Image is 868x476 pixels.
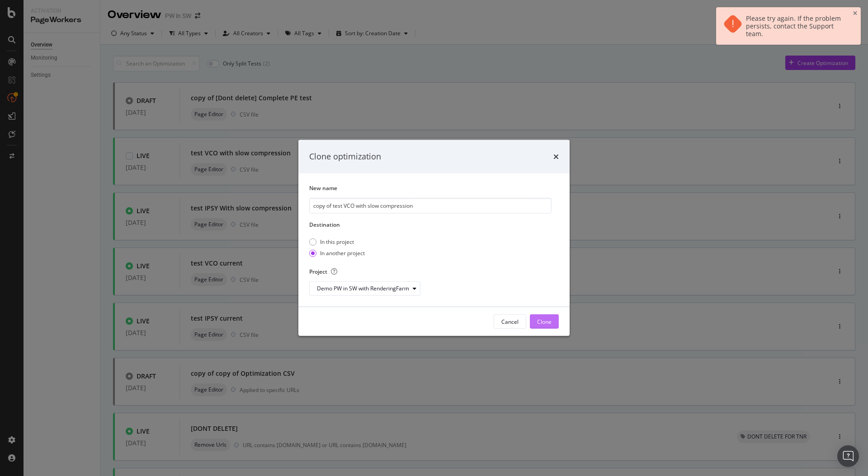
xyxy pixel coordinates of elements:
[320,249,365,257] div: In another project
[501,318,519,326] div: Cancel
[309,221,552,229] label: Destination
[298,140,570,336] div: modal
[309,268,552,275] label: Project
[494,314,526,329] button: Cancel
[746,14,844,37] div: Please try again. If the problem persists, contact the Support team.
[309,184,552,192] label: New name
[309,281,420,296] button: Demo PW in SW with RenderingFarm
[309,249,365,257] div: In another project
[553,151,559,163] div: times
[530,314,559,329] button: Clone
[320,238,354,246] div: In this project
[837,445,859,467] div: Open Intercom Messenger
[309,238,365,246] div: In this project
[317,286,409,291] div: Demo PW in SW with RenderingFarm
[309,151,381,163] div: Clone optimization
[853,11,857,16] div: close toast
[537,318,552,326] div: Clone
